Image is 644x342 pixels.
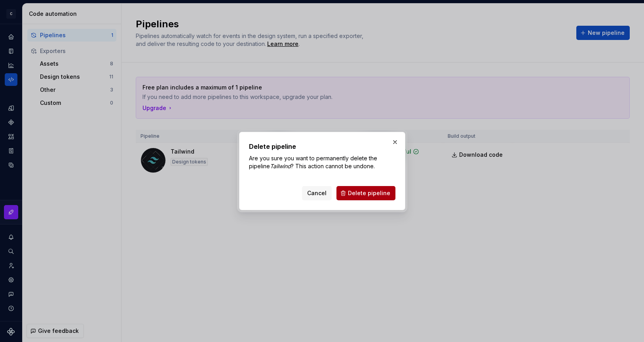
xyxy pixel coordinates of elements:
i: Tailwind [270,163,291,169]
button: Cancel [302,186,332,200]
p: Are you sure you want to permanently delete the pipeline ? This action cannot be undone. [249,154,395,170]
h2: Delete pipeline [249,142,395,151]
span: Cancel [307,189,327,197]
span: Delete pipeline [348,189,390,197]
button: Delete pipeline [336,186,395,200]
